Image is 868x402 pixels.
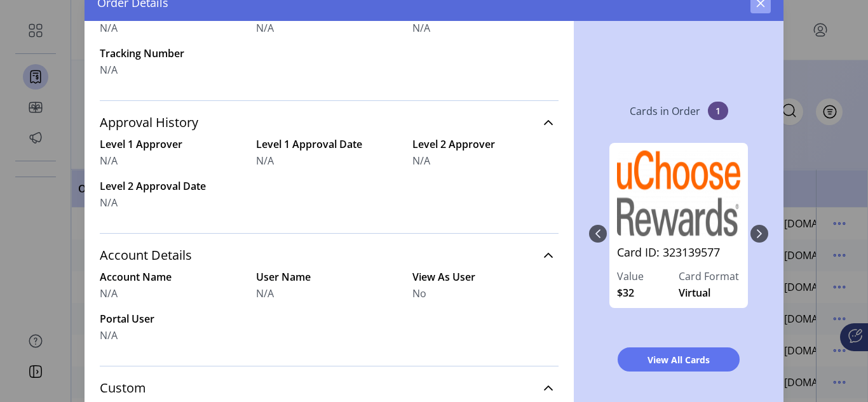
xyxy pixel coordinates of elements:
span: N/A [100,328,118,343]
span: N/A [100,286,118,301]
label: User Name [256,269,402,285]
div: Account Details [100,269,559,358]
label: Value [617,269,679,284]
span: N/A [256,286,274,301]
span: N/A [412,153,430,168]
span: Approval History [100,116,198,129]
a: Custom [100,374,559,402]
span: N/A [256,20,274,36]
span: $32 [617,285,634,300]
div: 0 [607,130,750,337]
span: N/A [100,20,118,36]
label: Level 1 Approval Date [256,137,402,152]
a: Approval History [100,109,559,137]
span: N/A [256,153,274,168]
label: Tracking Number [100,46,246,61]
span: No [412,286,426,301]
label: Portal User [100,311,246,326]
label: Level 1 Approver [100,137,246,152]
label: Level 2 Approver [412,137,559,152]
label: Account Name [100,269,246,285]
a: Account Details [100,241,559,269]
label: Card Format [679,269,740,284]
span: N/A [100,62,118,77]
span: Account Details [100,249,192,262]
label: Level 2 Approval Date [100,178,246,194]
p: Cards in Order [630,104,700,119]
span: Custom [100,382,146,394]
span: 1 [708,102,728,120]
button: View All Cards [618,347,740,372]
span: N/A [100,153,118,168]
span: Virtual [679,285,710,300]
div: Approval History [100,137,559,225]
a: Card ID: 323139577 [617,244,740,269]
label: View As User [412,269,559,285]
span: N/A [100,195,118,210]
img: 323139577 [617,151,740,236]
span: N/A [412,20,430,36]
span: View All Cards [634,353,723,366]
